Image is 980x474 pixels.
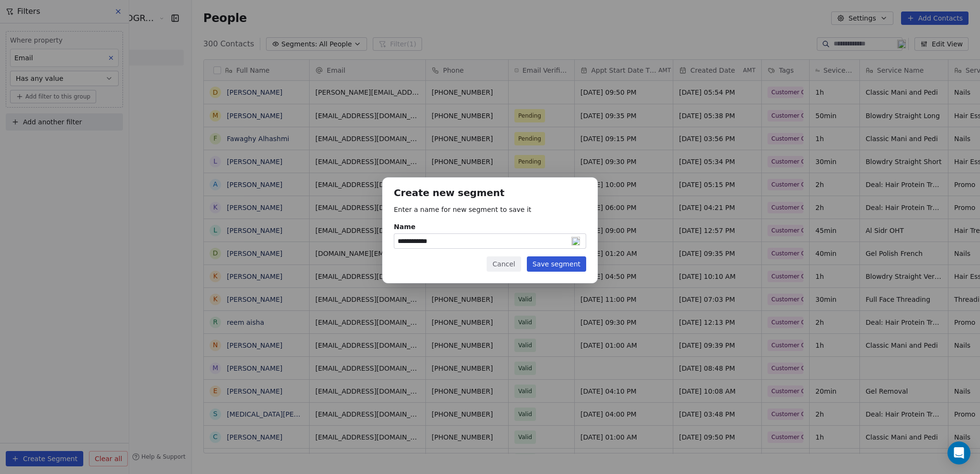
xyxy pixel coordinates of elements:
[571,237,580,245] img: 19.png
[394,234,586,248] input: Name
[394,205,586,214] p: Enter a name for new segment to save it
[487,256,521,272] button: Cancel
[394,222,586,231] div: Name
[394,189,586,199] h1: Create new segment
[527,256,586,272] button: Save segment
